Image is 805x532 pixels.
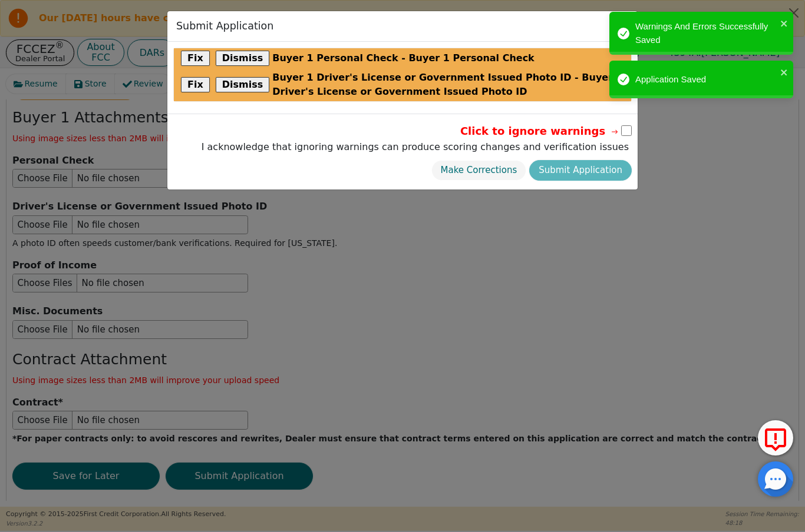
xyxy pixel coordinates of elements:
[176,20,273,32] h3: Submit Application
[758,420,793,455] button: Report Error to FCC
[635,73,777,87] div: Application Saved
[635,20,777,46] div: Warnings And Errors Successfully Saved
[181,51,210,66] button: Fix
[780,65,788,79] button: close
[460,123,620,139] span: Click to ignore warnings
[216,51,270,66] button: Dismiss
[199,140,632,154] label: I acknowledge that ignoring warnings can produce scoring changes and verification issues
[272,51,535,65] span: Buyer 1 Personal Check - Buyer 1 Personal Check
[431,160,527,181] button: Make Corrections
[780,16,788,30] button: close
[272,71,624,99] span: Buyer 1 Driver's License or Government Issued Photo ID - Buyer 1 Driver's License or Government I...
[216,77,270,92] button: Dismiss
[181,77,210,92] button: Fix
